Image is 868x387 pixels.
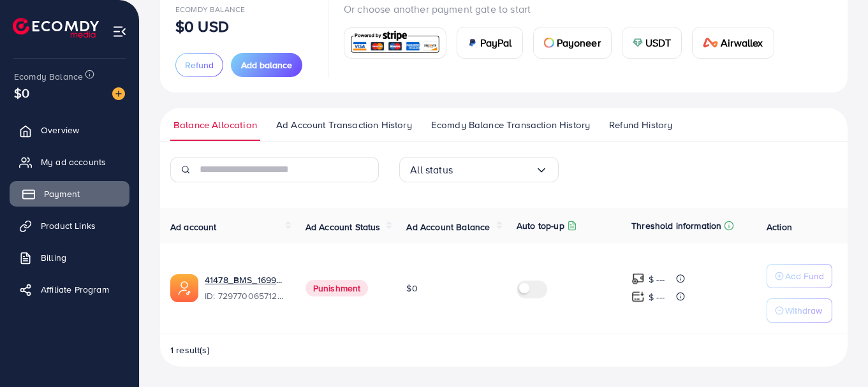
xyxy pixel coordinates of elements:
a: cardPayoneer [533,27,612,59]
input: Search for option [453,160,535,180]
span: Ad Account Balance [406,221,490,233]
a: My ad accounts [10,149,129,175]
span: Payoneer [557,35,601,50]
div: Search for option [399,157,559,182]
span: Billing [41,251,66,264]
a: cardUSDT [622,27,682,59]
img: top-up amount [631,290,645,303]
a: cardAirwallex [692,27,774,59]
span: Ecomdy Balance [14,70,83,83]
span: Overview [41,124,79,136]
a: Payment [10,181,129,207]
p: $0 USD [175,18,229,34]
img: logo [13,18,99,38]
span: USDT [645,35,672,50]
a: cardPayPal [457,27,523,59]
p: $ --- [649,272,665,287]
span: Add balance [241,59,292,71]
span: Ecomdy Balance Transaction History [431,118,590,132]
span: Airwallex [721,35,763,50]
a: Product Links [10,213,129,238]
img: top-up amount [631,272,645,286]
a: card [344,27,446,59]
a: 41478_BMS_1699128382626 [205,274,285,286]
span: Affiliate Program [41,283,109,296]
img: card [544,38,554,48]
p: Auto top-up [517,218,564,233]
span: Ad Account Status [305,221,381,233]
span: My ad accounts [41,156,106,168]
img: card [348,29,442,57]
a: Overview [10,117,129,143]
span: Ad Account Transaction History [276,118,412,132]
span: Ecomdy Balance [175,4,245,15]
span: PayPal [480,35,512,50]
img: image [112,87,125,100]
span: All status [410,160,453,180]
p: Threshold information [631,218,721,233]
iframe: Chat [814,330,858,377]
span: Product Links [41,219,96,232]
p: Withdraw [785,303,822,318]
img: menu [112,24,127,39]
button: Withdraw [767,298,832,323]
span: Refund [185,59,214,71]
p: Or choose another payment gate to start [344,1,784,17]
span: Action [767,221,792,233]
span: Punishment [305,280,369,296]
span: $0 [406,282,417,295]
p: Add Fund [785,268,824,284]
span: Refund History [609,118,672,132]
img: ic-ads-acc.e4c84228.svg [170,274,198,302]
p: $ --- [649,289,665,305]
a: Billing [10,245,129,270]
span: $0 [14,84,29,102]
button: Refund [175,53,223,77]
div: <span class='underline'>41478_BMS_1699128382626</span></br>7297700657128259585 [205,274,285,303]
a: Affiliate Program [10,277,129,302]
img: card [467,38,478,48]
span: ID: 7297700657128259585 [205,289,285,302]
span: Payment [44,187,80,200]
button: Add Fund [767,264,832,288]
img: card [633,38,643,48]
span: Ad account [170,221,217,233]
span: Balance Allocation [173,118,257,132]
img: card [703,38,718,48]
span: 1 result(s) [170,344,210,356]
button: Add balance [231,53,302,77]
